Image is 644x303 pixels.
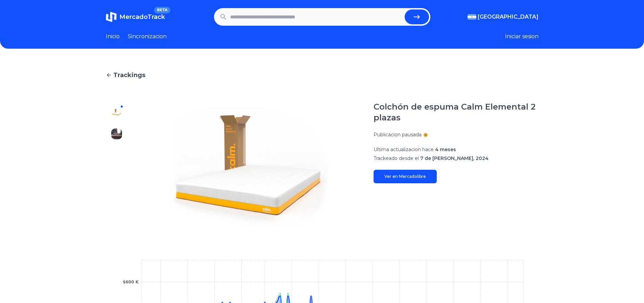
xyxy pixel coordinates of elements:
a: Ver en Mercadolibre [374,170,437,183]
button: [GEOGRAPHIC_DATA] [468,13,539,21]
a: Trackings [106,70,539,80]
tspan: $600 K [123,280,139,284]
img: Colchón de espuma Calm Elemental 2 plazas [111,215,122,226]
span: 4 meses [435,146,456,153]
img: Colchón de espuma Calm Elemental 2 plazas [141,101,360,231]
img: Argentina [468,14,476,20]
button: Iniciar sesion [505,32,539,41]
img: MercadoTrack [106,11,117,22]
span: MercadoTrack [119,13,165,21]
span: Ultima actualizacion hace [374,146,434,153]
span: 7 de [PERSON_NAME], 2024 [420,155,488,161]
a: Sincronizacion [128,32,167,41]
img: Colchón de espuma Calm Elemental 2 plazas [111,107,122,118]
a: Inicio [106,32,120,41]
img: Colchón de espuma Calm Elemental 2 plazas [111,193,122,204]
img: Colchón de espuma Calm Elemental 2 plazas [111,172,122,183]
img: Colchón de espuma Calm Elemental 2 plazas [111,129,122,139]
a: MercadoTrackBETA [106,11,165,22]
span: Trackeado desde el [374,155,419,161]
span: [GEOGRAPHIC_DATA] [478,13,539,21]
span: Trackings [113,70,145,80]
p: Publicacion pausada [374,131,422,138]
h1: Colchón de espuma Calm Elemental 2 plazas [374,101,539,123]
span: BETA [154,7,170,14]
img: Colchón de espuma Calm Elemental 2 plazas [111,150,122,161]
